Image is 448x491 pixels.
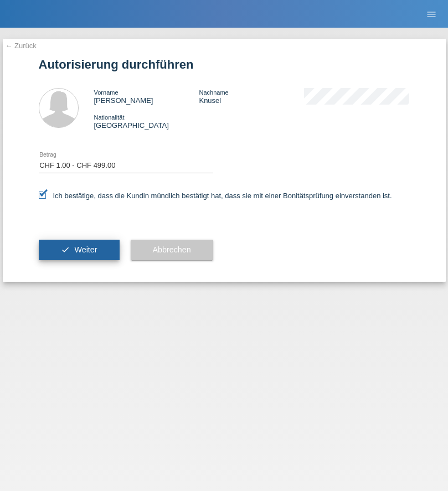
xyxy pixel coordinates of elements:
button: check Weiter [39,240,120,261]
span: Nationalität [94,114,125,121]
div: Knusel [199,88,304,105]
button: Abbrechen [131,240,213,261]
span: Nachname [199,89,228,96]
h1: Autorisierung durchführen [39,58,410,71]
i: check [61,245,70,254]
a: menu [420,11,442,17]
i: menu [426,9,437,20]
span: Abbrechen [153,245,191,254]
div: [PERSON_NAME] [94,88,199,105]
label: Ich bestätige, dass die Kundin mündlich bestätigt hat, dass sie mit einer Bonitätsprüfung einvers... [39,192,392,200]
div: [GEOGRAPHIC_DATA] [94,113,199,130]
span: Vorname [94,89,119,96]
a: ← Zurück [6,42,37,50]
span: Weiter [74,245,97,254]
